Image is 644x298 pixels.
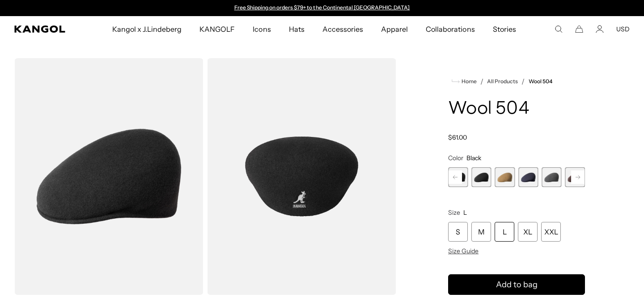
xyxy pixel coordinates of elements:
[477,76,483,87] li: /
[452,77,477,85] a: Home
[280,16,314,42] a: Hats
[518,222,538,242] div: XL
[487,78,518,85] a: All Products
[14,26,73,33] a: Kangol
[460,78,477,85] span: Home
[426,16,475,42] span: Collaborations
[616,25,630,33] button: USD
[314,16,372,42] a: Accessories
[191,16,244,42] a: KANGOLF
[103,16,191,42] a: Kangol x J.Lindeberg
[466,154,481,162] span: Black
[372,16,417,42] a: Apparel
[542,167,561,187] label: Dark Flannel
[448,99,585,119] h1: Wool 504
[448,209,460,217] span: Size
[448,76,585,87] nav: breadcrumbs
[230,4,414,12] div: Announcement
[529,78,552,85] a: Wool 504
[541,222,561,242] div: XXL
[14,58,203,295] img: color-black
[234,4,410,11] a: Free Shipping on orders $79+ to the Continental [GEOGRAPHIC_DATA]
[542,167,561,187] div: 13 of 21
[495,222,514,242] div: L
[322,16,363,42] span: Accessories
[575,25,583,33] button: Cart
[496,279,538,291] span: Add to bag
[565,167,585,187] div: 14 of 21
[199,16,235,42] span: KANGOLF
[495,167,515,187] label: Camel
[471,167,491,187] label: Black/Gold
[230,4,414,12] slideshow-component: Announcement bar
[484,16,525,42] a: Stories
[244,16,280,42] a: Icons
[448,247,479,255] span: Size Guide
[493,16,516,42] span: Stories
[471,222,491,242] div: M
[381,16,408,42] span: Apparel
[518,76,525,87] li: /
[518,167,538,187] label: Dark Blue
[596,25,604,33] a: Account
[448,167,468,187] label: Black
[207,58,396,295] img: color-black
[495,167,515,187] div: 11 of 21
[518,167,538,187] div: 12 of 21
[417,16,483,42] a: Collaborations
[448,222,468,242] div: S
[289,16,305,42] span: Hats
[448,154,463,162] span: Color
[448,274,585,295] button: Add to bag
[555,25,563,33] summary: Search here
[112,16,182,42] span: Kangol x J.Lindeberg
[463,209,467,217] span: L
[253,16,271,42] span: Icons
[448,167,468,187] div: 9 of 21
[471,167,491,187] div: 10 of 21
[565,167,585,187] label: Espresso
[448,133,467,141] span: $61.00
[230,4,414,12] div: 1 of 2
